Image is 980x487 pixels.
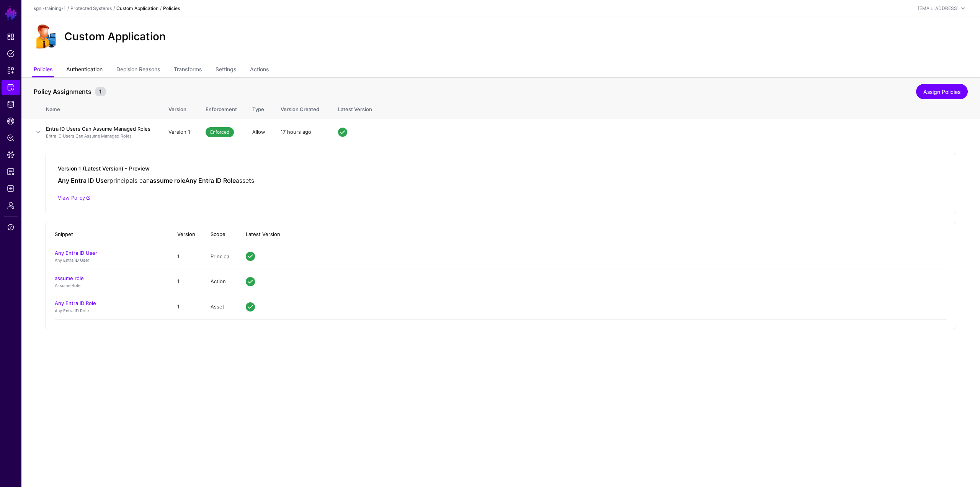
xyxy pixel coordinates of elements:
th: Latest Version [330,98,980,118]
span: Enforced [206,127,234,137]
span: 17 hours ago [281,129,311,135]
strong: assume role [150,177,185,184]
span: Identity Data Fabric [7,100,15,108]
a: Actions [250,63,269,77]
td: Allow [245,118,273,146]
span: Snippets [7,67,15,74]
strong: Custom Application [116,5,158,11]
th: Enforcement [198,98,245,118]
strong: Policies [163,5,180,11]
p: Any Entra ID Role [55,308,162,314]
th: Name [46,98,161,118]
th: Snippet [55,225,170,244]
a: Protected Systems [2,80,20,95]
a: Settings [216,63,236,77]
a: assume role [55,275,84,281]
div: / [112,5,116,12]
span: principals can [109,177,150,184]
span: Admin [7,202,15,209]
td: Asset [203,294,238,320]
a: Admin [2,198,20,213]
span: Data Lens [7,151,15,159]
h4: Entra ID Users Can Assume Managed Roles [46,125,153,132]
img: svg+xml;base64,PHN2ZyB3aWR0aD0iOTgiIGhlaWdodD0iMTIyIiB2aWV3Qm94PSIwIDAgOTggMTIyIiBmaWxsPSJub25lIi... [34,25,58,49]
p: Assume Role [55,282,162,289]
a: Policies [34,63,52,77]
h2: Custom Application [64,30,166,43]
a: CAEP Hub [2,113,20,129]
a: Protected Systems [70,5,112,11]
p: Entra ID Users Can Assume Managed Roles [46,133,153,139]
strong: Any Entra ID User [58,177,109,184]
th: Latest Version [238,225,947,244]
a: sgnl-training-1 [34,5,66,11]
a: Reports [2,164,20,179]
span: Logs [7,185,15,192]
strong: Any Entra ID Role [185,177,236,184]
p: Any Entra ID User [55,257,162,264]
div: [EMAIL_ADDRESS] [918,5,959,12]
a: Assign Policies [916,84,968,99]
a: Any Entra ID Role [55,300,96,306]
span: Policies [7,50,15,57]
h5: Version 1 (Latest Version) - Preview [58,166,944,172]
a: SGNL [5,5,18,21]
a: Snippets [2,63,20,78]
a: Identity Data Fabric [2,97,20,112]
span: Support [7,223,15,231]
th: Scope [203,225,238,244]
a: Data Lens [2,147,20,162]
th: Version Created [273,98,330,118]
div: / [158,5,163,12]
a: View Policy [58,195,91,201]
th: Type [245,98,273,118]
span: Dashboard [7,33,15,41]
td: 1 [170,244,203,269]
a: Any Entra ID User [55,250,97,256]
small: 1 [95,87,106,96]
td: 1 [170,294,203,320]
span: Policy Assignments [32,87,93,96]
a: Policies [2,46,20,61]
a: Dashboard [2,29,20,44]
a: Authentication [66,63,103,77]
span: Protected Systems [7,84,15,91]
th: Version [170,225,203,244]
a: Decision Reasons [116,63,160,77]
a: Policy Lens [2,130,20,146]
span: assets [236,177,254,184]
span: Reports [7,168,15,175]
a: Transforms [174,63,202,77]
td: Version 1 [161,118,198,146]
th: Version [161,98,198,118]
a: Logs [2,181,20,196]
td: 1 [170,269,203,294]
span: CAEP Hub [7,117,15,125]
td: Action [203,269,238,294]
td: Principal [203,244,238,269]
span: Policy Lens [7,134,15,142]
div: / [66,5,70,12]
